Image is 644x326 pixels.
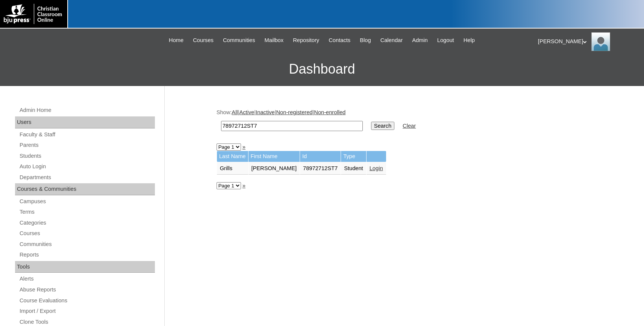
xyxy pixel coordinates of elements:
[341,151,366,162] td: Type
[460,36,479,45] a: Help
[19,140,155,150] a: Parents
[19,130,155,139] a: Faculty & Staff
[217,109,589,135] div: Show: | | | |
[325,36,354,45] a: Contacts
[591,32,610,51] img: Karen Lawton
[360,36,371,45] span: Blog
[19,151,155,161] a: Students
[464,36,475,45] span: Help
[289,36,323,45] a: Repository
[437,36,454,45] span: Logout
[15,261,155,273] div: Tools
[217,151,248,162] td: Last Name
[19,197,155,206] a: Campuses
[232,109,238,115] a: All
[433,36,458,45] a: Logout
[15,116,155,128] div: Users
[165,36,187,45] a: Home
[242,144,245,150] a: »
[4,4,64,24] img: logo-white.png
[403,123,416,129] a: Clear
[19,173,155,182] a: Departments
[293,36,319,45] span: Repository
[19,296,155,305] a: Course Evaluations
[221,121,363,131] input: Search
[380,36,403,45] span: Calendar
[19,285,155,294] a: Abuse Reports
[242,183,245,189] a: »
[193,36,214,45] span: Courses
[19,207,155,217] a: Terms
[370,165,383,171] a: Login
[329,36,350,45] span: Contacts
[19,306,155,316] a: Import / Export
[223,36,255,45] span: Communities
[371,122,394,130] input: Search
[408,36,432,45] a: Admin
[300,162,341,175] td: 78972712ST7
[169,36,183,45] span: Home
[314,109,345,115] a: Non-enrolled
[19,218,155,228] a: Categories
[249,151,300,162] td: First Name
[19,274,155,284] a: Alerts
[261,36,288,45] a: Mailbox
[265,36,284,45] span: Mailbox
[256,109,275,115] a: Inactive
[300,151,341,162] td: Id
[377,36,406,45] a: Calendar
[341,162,366,175] td: Student
[249,162,300,175] td: [PERSON_NAME]
[19,240,155,249] a: Communities
[19,229,155,238] a: Courses
[412,36,428,45] span: Admin
[276,109,313,115] a: Non-registered
[239,109,254,115] a: Active
[189,36,217,45] a: Courses
[19,106,155,115] a: Admin Home
[19,162,155,171] a: Auto Login
[4,52,640,86] h3: Dashboard
[19,250,155,260] a: Reports
[15,183,155,195] div: Courses & Communities
[356,36,374,45] a: Blog
[538,32,636,51] div: [PERSON_NAME]
[217,162,248,175] td: Grills
[219,36,259,45] a: Communities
